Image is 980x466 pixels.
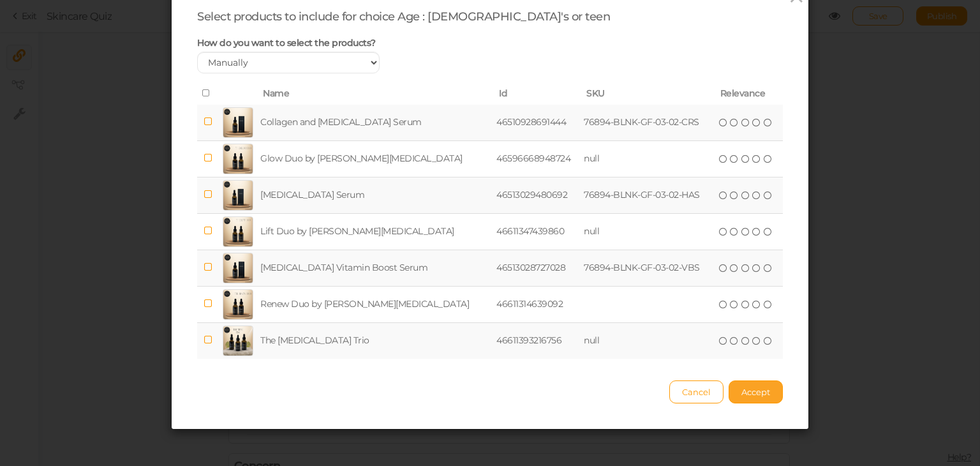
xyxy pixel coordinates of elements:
[730,191,739,200] i: two
[741,300,750,309] i: three
[581,140,715,177] td: null
[715,83,783,105] th: Relevance
[764,336,773,345] i: five
[764,154,773,163] i: five
[263,87,289,99] span: Name
[197,213,783,250] tr: Lift Duo by [PERSON_NAME][MEDICAL_DATA] 46611347439860 null
[741,227,750,236] i: three
[764,227,773,236] i: five
[764,300,773,309] i: five
[719,336,728,345] i: one
[730,264,739,273] i: two
[752,300,761,309] i: four
[730,154,739,163] i: two
[719,300,728,309] i: one
[258,105,494,141] td: Collagen and [MEDICAL_DATA] Serum
[752,154,761,163] i: four
[730,336,739,345] i: two
[494,140,581,177] td: 46596668948724
[197,140,783,177] tr: Glow Duo by [PERSON_NAME][MEDICAL_DATA] 46596668948724 null
[581,177,715,213] td: 76894-BLNK-GF-03-02-HAS
[197,250,783,286] tr: [MEDICAL_DATA] Vitamin Boost Serum 46513028727028 76894-BLNK-GF-03-02-VBS
[197,105,783,141] tr: Collagen and [MEDICAL_DATA] Serum 46510928691444 76894-BLNK-GF-03-02-CRS
[764,191,773,200] i: five
[499,87,507,99] span: Id
[752,191,761,200] i: four
[741,387,770,397] span: Accept
[494,250,581,286] td: 46513028727028
[258,286,494,322] td: Renew Duo by [PERSON_NAME][MEDICAL_DATA]
[581,83,715,105] th: SKU
[581,105,715,141] td: 76894-BLNK-GF-03-02-CRS
[752,336,761,345] i: four
[258,250,494,286] td: [MEDICAL_DATA] Vitamin Boost Serum
[494,286,581,322] td: 46611314639092
[258,140,494,177] td: Glow Duo by [PERSON_NAME][MEDICAL_DATA]
[764,118,773,127] i: five
[719,264,728,273] i: one
[197,177,783,213] tr: [MEDICAL_DATA] Serum 46513029480692 76894-BLNK-GF-03-02-HAS
[729,380,783,403] button: Accept
[197,37,376,49] span: How do you want to select the products?
[741,191,750,200] i: three
[682,387,711,397] span: Cancel
[197,322,783,359] tr: The [MEDICAL_DATA] Trio 46611393216756 null
[719,191,728,200] i: one
[719,227,728,236] i: one
[581,250,715,286] td: 76894-BLNK-GF-03-02-VBS
[741,154,750,163] i: three
[494,213,581,250] td: 46611347439860
[764,264,773,273] i: five
[494,322,581,359] td: 46611393216756
[719,154,728,163] i: one
[258,322,494,359] td: The [MEDICAL_DATA] Trio
[494,177,581,213] td: 46513029480692
[730,227,739,236] i: two
[197,10,783,24] div: Select products to include for choice Age : [DEMOGRAPHIC_DATA]'s or teen
[752,118,761,127] i: four
[258,213,494,250] td: Lift Duo by [PERSON_NAME][MEDICAL_DATA]
[258,177,494,213] td: [MEDICAL_DATA] Serum
[752,264,761,273] i: four
[752,227,761,236] i: four
[719,118,728,127] i: one
[730,300,739,309] i: two
[197,286,783,322] tr: Renew Duo by [PERSON_NAME][MEDICAL_DATA] 46611314639092
[741,264,750,273] i: three
[669,380,724,403] button: Cancel
[581,213,715,250] td: null
[730,118,739,127] i: two
[494,105,581,141] td: 46510928691444
[581,322,715,359] td: null
[741,336,750,345] i: three
[741,118,750,127] i: three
